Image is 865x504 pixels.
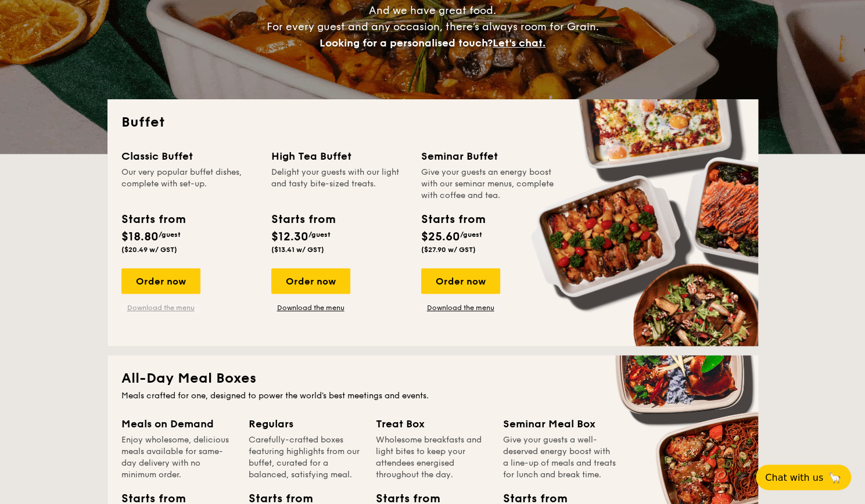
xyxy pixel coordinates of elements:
[121,434,235,481] div: Enjoy wholesome, delicious meals available for same-day delivery with no minimum order.
[421,246,476,254] span: ($27.90 w/ GST)
[121,148,257,164] div: Classic Buffet
[271,230,308,244] span: $12.30
[756,465,851,490] button: Chat with us🦙
[271,211,335,228] div: Starts from
[121,268,200,294] div: Order now
[493,37,545,49] span: Let's chat.
[159,231,181,239] span: /guest
[267,4,599,49] span: And we have great food. For every guest and any occasion, there’s always room for Grain.
[121,416,235,432] div: Meals on Demand
[121,303,200,312] a: Download the menu
[271,268,350,294] div: Order now
[121,113,744,132] h2: Buffet
[765,472,823,483] span: Chat with us
[421,167,557,201] div: Give your guests an energy boost with our seminar menus, complete with coffee and tea.
[421,268,500,294] div: Order now
[828,471,842,484] span: 🦙
[271,246,324,254] span: ($13.41 w/ GST)
[503,434,616,481] div: Give your guests a well-deserved energy boost with a line-up of meals and treats for lunch and br...
[421,211,484,228] div: Starts from
[121,246,177,254] span: ($20.49 w/ GST)
[121,390,744,402] div: Meals crafted for one, designed to power the world's best meetings and events.
[421,148,557,164] div: Seminar Buffet
[320,37,493,49] span: Looking for a personalised touch?
[271,303,350,312] a: Download the menu
[308,231,331,239] span: /guest
[503,416,616,432] div: Seminar Meal Box
[121,167,257,201] div: Our very popular buffet dishes, complete with set-up.
[421,303,500,312] a: Download the menu
[376,434,489,481] div: Wholesome breakfasts and light bites to keep your attendees energised throughout the day.
[271,148,407,164] div: High Tea Buffet
[249,416,362,432] div: Regulars
[376,416,489,432] div: Treat Box
[121,369,744,388] h2: All-Day Meal Boxes
[121,211,185,228] div: Starts from
[121,230,159,244] span: $18.80
[249,434,362,481] div: Carefully-crafted boxes featuring highlights from our buffet, curated for a balanced, satisfying ...
[271,167,407,201] div: Delight your guests with our light and tasty bite-sized treats.
[460,231,482,239] span: /guest
[421,230,460,244] span: $25.60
